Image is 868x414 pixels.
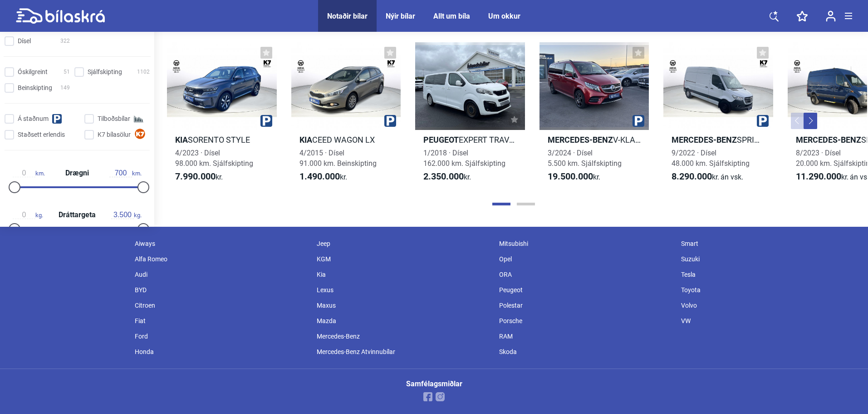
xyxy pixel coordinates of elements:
span: Drægni [63,170,91,177]
div: Polestar [495,298,677,313]
div: Porsche [495,313,677,329]
span: Tilboðsbílar [98,114,130,124]
a: Mercedes-BenzSPRINTER BUSINESS9/2022 · Dísel48.000 km. Sjálfskipting8.290.000kr. [663,42,773,190]
span: 1102 [137,67,150,77]
div: Opel [495,251,677,267]
button: Previous [791,113,804,129]
span: Beinskipting [18,83,52,93]
button: Next [804,113,817,129]
span: km. [109,169,142,177]
span: kg. [111,211,142,219]
span: Á staðnum [18,114,49,124]
span: Dráttargeta [56,211,98,219]
b: Mercedes-Benz [796,135,861,145]
div: Toyota [677,282,859,298]
div: ORA [495,267,677,282]
span: Staðsett erlendis [18,130,65,140]
span: kg. [13,211,43,219]
span: 4/2015 · Dísel 91.000 km. Beinskipting [299,149,377,168]
span: kr. [423,171,471,182]
b: Kia [175,135,188,145]
div: Aiways [130,236,313,251]
b: 1.490.000 [299,171,340,182]
h2: SORENTO STYLE [167,135,277,145]
div: BYD [130,282,313,298]
div: Lexus [312,282,495,298]
span: 9/2022 · Dísel 48.000 km. Sjálfskipting [672,149,750,168]
span: km. [13,169,45,177]
div: Maxus [312,298,495,313]
b: 19.500.000 [548,171,593,182]
div: Mercedes-Benz Atvinnubílar [312,344,495,359]
h2: EXPERT TRAVELLER [415,135,525,145]
div: Jeep [312,236,495,251]
div: Volvo [677,298,859,313]
div: RAM [495,329,677,344]
div: Mercedes-Benz [312,329,495,344]
div: Skoda [495,344,677,359]
div: VW [677,313,859,329]
div: Citroen [130,298,313,313]
span: K7 bílasölur [98,130,131,140]
div: Peugeot [495,282,677,298]
a: Nýir bílar [386,12,415,20]
a: Mercedes-BenzV-KLASSE POWER3/2024 · Dísel5.500 km. Sjálfskipting19.500.000kr. [539,42,649,190]
b: Mercedes-Benz [548,135,613,145]
div: Suzuki [677,251,859,267]
h2: CEED WAGON LX [291,135,401,145]
div: Mazda [312,313,495,329]
span: Sjálfskipting [88,67,122,77]
span: 149 [60,83,70,93]
div: Fiat [130,313,313,329]
div: Ford [130,329,313,344]
b: 11.290.000 [796,171,841,182]
span: kr. [548,171,600,182]
b: Kia [299,135,312,145]
img: user-login.svg [826,10,836,22]
b: Mercedes-Benz [672,135,737,145]
span: 51 [64,67,70,77]
span: kr. [175,171,223,182]
div: Honda [130,344,313,359]
b: Peugeot [423,135,459,145]
div: Tesla [677,267,859,282]
span: Dísel [18,36,31,46]
b: 2.350.000 [423,171,464,182]
div: Smart [677,236,859,251]
h2: V-KLASSE POWER [539,135,649,145]
div: Mitsubishi [495,236,677,251]
span: Óskilgreint [18,67,48,77]
div: Kia [312,267,495,282]
span: 3/2024 · Dísel 5.500 km. Sjálfskipting [548,149,622,168]
a: KiaSORENTO STYLE4/2023 · Dísel98.000 km. Sjálfskipting7.990.000kr. [167,42,277,190]
div: Samfélagsmiðlar [406,380,462,388]
span: kr. [672,171,743,182]
a: KiaCEED WAGON LX4/2015 · Dísel91.000 km. Beinskipting1.490.000kr. [291,42,401,190]
span: 1/2018 · Dísel 162.000 km. Sjálfskipting [423,149,505,168]
a: Notaðir bílar [327,12,368,20]
div: Audi [130,267,313,282]
button: Page 2 [517,203,535,205]
a: PeugeotEXPERT TRAVELLER1/2018 · Dísel162.000 km. Sjálfskipting2.350.000kr. [415,42,525,190]
span: 322 [60,36,70,46]
span: kr. [299,171,347,182]
a: Um okkur [488,12,520,20]
span: 4/2023 · Dísel 98.000 km. Sjálfskipting [175,149,253,168]
a: Allt um bíla [433,12,470,20]
b: 8.290.000 [672,171,712,182]
div: Alfa Romeo [130,251,313,267]
div: KGM [312,251,495,267]
button: Page 1 [492,203,510,205]
h2: SPRINTER BUSINESS [663,135,773,145]
b: 7.990.000 [175,171,216,182]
